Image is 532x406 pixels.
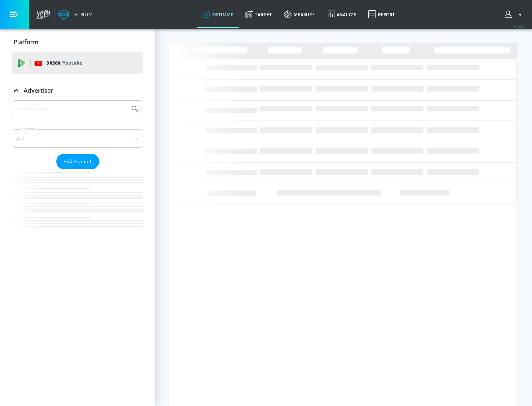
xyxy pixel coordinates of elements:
a: optimize [197,1,239,28]
div: Platform [12,32,143,52]
span: Add Account [64,157,92,166]
p: Platform [14,38,38,46]
p: Youtube [62,59,82,67]
div: DV360: Youtube [12,52,143,74]
div: Advertiser [12,100,143,241]
div: Advertiser [12,80,143,101]
span: v 4.28.0 [514,24,525,28]
a: Atrium [58,9,93,20]
button: Add Account [56,154,99,169]
a: Target [239,1,278,28]
input: Search by name [15,104,127,114]
div: A-Z [12,129,143,148]
p: DV360: [46,59,82,67]
a: Report [362,1,401,28]
div: Atrium [72,11,93,18]
label: Sort By [21,127,37,131]
a: measure [278,1,321,28]
a: Analyze [321,1,362,28]
nav: list of Advertiser [12,169,143,241]
p: Advertiser [24,86,53,94]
